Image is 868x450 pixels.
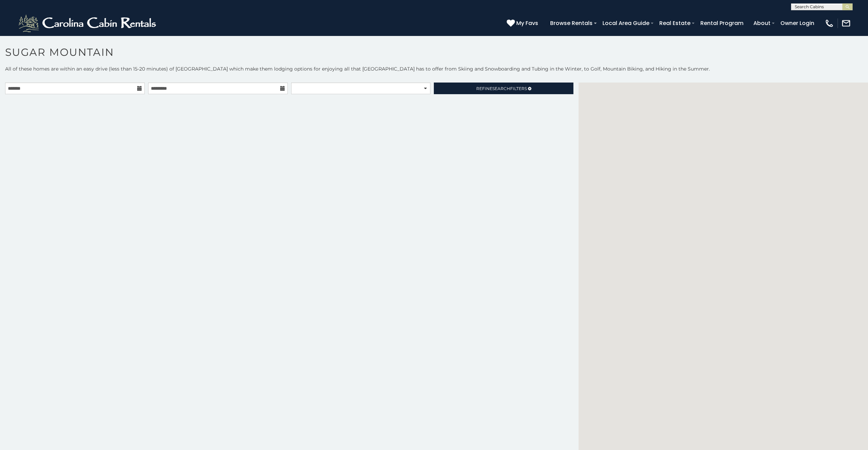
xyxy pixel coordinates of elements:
a: About [750,17,774,29]
img: White-1-2.png [17,13,159,34]
a: Browse Rentals [547,17,596,29]
a: Local Area Guide [599,17,653,29]
span: Refine Filters [476,86,527,91]
a: Real Estate [656,17,694,29]
a: Rental Program [697,17,747,29]
img: phone-regular-white.png [825,18,834,28]
span: My Favs [516,19,538,27]
img: mail-regular-white.png [841,18,851,28]
a: Owner Login [777,17,818,29]
a: My Favs [507,19,540,28]
span: Search [492,86,510,91]
a: RefineSearchFilters [434,83,573,94]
